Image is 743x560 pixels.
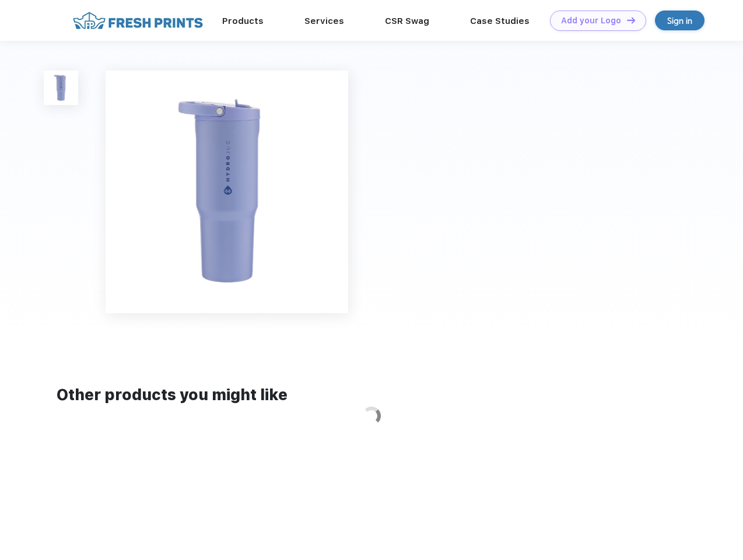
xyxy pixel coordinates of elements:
[44,71,78,105] img: func=resize&h=100
[655,10,705,30] a: Sign in
[57,384,686,407] div: Other products you might like
[561,16,621,26] div: Add your Logo
[69,10,206,31] img: fo%20logo%202.webp
[106,71,348,313] img: func=resize&h=640
[667,14,692,27] div: Sign in
[627,17,635,23] img: DT
[222,16,264,26] a: Products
